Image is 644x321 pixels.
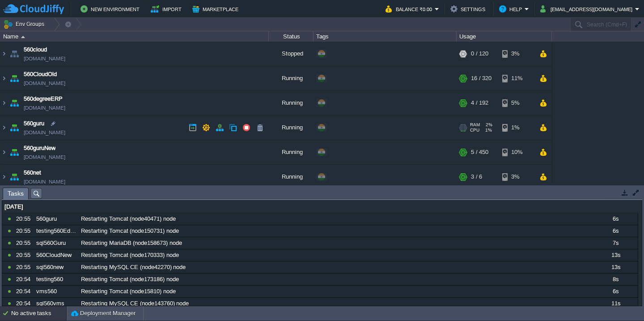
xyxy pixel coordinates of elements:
[80,4,142,14] button: New Environment
[81,215,176,223] span: Restarting Tomcat (node40471) node
[593,213,637,225] div: 6s
[16,225,33,237] div: 20:55
[34,298,78,309] div: sql560vms
[0,140,8,164] img: AMDAwAAAACH5BAEAAAAALAAAAAABAAEAAAICRAEAOw==
[16,274,33,285] div: 20:54
[34,213,78,225] div: 560guru
[151,4,184,14] button: Import
[24,94,63,103] a: 560degreeERP
[16,261,33,273] div: 20:55
[502,66,531,90] div: 11%
[8,116,21,140] img: AMDAwAAAACH5BAEAAAAALAAAAAABAAEAAAICRAEAOw==
[471,42,488,66] div: 0 / 120
[269,66,314,90] div: Running
[24,153,65,162] a: [DOMAIN_NAME]
[0,66,8,90] img: AMDAwAAAACH5BAEAAAAALAAAAAABAAEAAAICRAEAOw==
[2,201,638,213] div: [DATE]
[0,91,8,115] img: AMDAwAAAACH5BAEAAAAALAAAAAABAAEAAAICRAEAOw==
[0,165,8,189] img: AMDAwAAAACH5BAEAAAAALAAAAAABAAEAAAICRAEAOw==
[8,66,21,90] img: AMDAwAAAACH5BAEAAAAALAAAAAABAAEAAAICRAEAOw==
[16,298,33,309] div: 20:54
[34,274,78,285] div: testing560
[24,70,57,79] a: 560CloudOld
[483,122,492,128] span: 2%
[593,237,637,249] div: 7s
[3,18,47,30] button: Env Groups
[81,239,182,247] span: Restarting MariaDB (node158673) node
[34,225,78,237] div: testing560EduBee
[0,116,8,140] img: AMDAwAAAACH5BAEAAAAALAAAAAABAAEAAAICRAEAOw==
[81,227,179,235] span: Restarting Tomcat (node150731) node
[24,45,47,54] a: 560cloud
[24,119,44,128] a: 560guru
[3,4,64,15] img: CloudJiffy
[471,165,482,189] div: 3 / 6
[499,4,525,14] button: Help
[24,128,65,137] a: [DOMAIN_NAME]
[470,122,480,128] span: RAM
[8,188,24,199] span: Tasks
[471,140,488,164] div: 5 / 450
[8,91,21,115] img: AMDAwAAAACH5BAEAAAAALAAAAAABAAEAAAICRAEAOw==
[483,128,492,133] span: 1%
[502,42,531,66] div: 3%
[593,298,637,309] div: 11s
[24,54,65,63] a: [DOMAIN_NAME]
[8,165,21,189] img: AMDAwAAAACH5BAEAAAAALAAAAAABAAEAAAICRAEAOw==
[269,42,314,66] div: Stopped
[457,31,551,42] div: Usage
[593,249,637,261] div: 13s
[81,251,179,259] span: Restarting Tomcat (node170333) node
[24,177,65,186] a: [DOMAIN_NAME]
[81,300,189,308] span: Restarting MySQL CE (node143760) node
[470,128,479,133] span: CPU
[314,31,456,42] div: Tags
[24,168,41,177] a: 560net
[16,237,33,249] div: 20:55
[71,309,136,318] button: Deployment Manager
[81,275,179,283] span: Restarting Tomcat (node173186) node
[471,66,491,90] div: 16 / 320
[34,249,78,261] div: 560CloudNew
[11,306,67,321] div: No active tasks
[81,263,186,271] span: Restarting MySQL CE (node42270) node
[269,116,314,140] div: Running
[593,225,637,237] div: 6s
[1,31,268,42] div: Name
[269,140,314,164] div: Running
[593,274,637,285] div: 8s
[81,287,176,295] span: Restarting Tomcat (node15810) node
[16,286,33,297] div: 20:54
[502,140,531,164] div: 10%
[593,261,637,273] div: 13s
[24,79,65,88] a: [DOMAIN_NAME]
[386,4,435,14] button: Balance ₹0.00
[269,165,314,189] div: Running
[502,165,531,189] div: 3%
[502,116,531,140] div: 1%
[24,144,55,153] a: 560guruNew
[8,42,21,66] img: AMDAwAAAACH5BAEAAAAALAAAAAABAAEAAAICRAEAOw==
[8,140,21,164] img: AMDAwAAAACH5BAEAAAAALAAAAAABAAEAAAICRAEAOw==
[269,31,313,42] div: Status
[540,4,635,14] button: [EMAIL_ADDRESS][DOMAIN_NAME]
[16,213,33,225] div: 20:55
[593,286,637,297] div: 6s
[16,249,33,261] div: 20:55
[0,42,8,66] img: AMDAwAAAACH5BAEAAAAALAAAAAABAAEAAAICRAEAOw==
[502,91,531,115] div: 5%
[24,103,65,112] a: [DOMAIN_NAME]
[192,4,241,14] button: Marketplace
[21,36,25,38] img: AMDAwAAAACH5BAEAAAAALAAAAAABAAEAAAICRAEAOw==
[34,286,78,297] div: vms560
[450,4,488,14] button: Settings
[269,91,314,115] div: Running
[471,91,488,115] div: 4 / 192
[34,237,78,249] div: sql560Guru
